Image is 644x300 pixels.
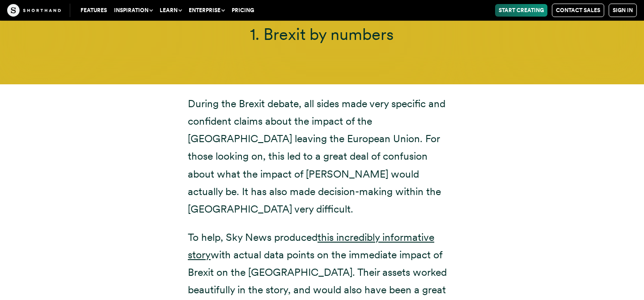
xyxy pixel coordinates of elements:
img: The Craft [7,4,61,17]
button: Enterprise [185,4,228,17]
button: Inspiration [110,4,156,17]
a: Features [77,4,110,17]
a: Start Creating [495,4,547,17]
a: Pricing [228,4,258,17]
a: Sign in [609,4,637,17]
a: Contact Sales [552,4,604,17]
span: 1. Brexit by numbers [250,24,394,44]
p: During the Brexit debate, all sides made very specific and confident claims about the impact of t... [188,95,456,218]
button: Learn [156,4,185,17]
a: this incredibly informative story [188,231,434,261]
